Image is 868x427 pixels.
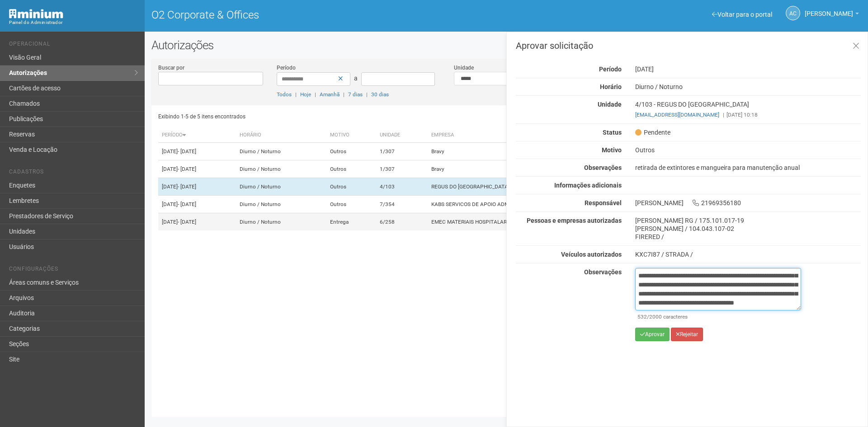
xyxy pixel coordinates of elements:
div: 4/103 - REGUS DO [GEOGRAPHIC_DATA] [628,100,868,119]
strong: Veículos autorizados [561,251,622,258]
button: Rejeitar [671,328,703,341]
div: Diurno / Noturno [628,83,868,91]
span: | [366,91,368,98]
td: KABS SERVICOS DE APOIO ADMINISTRATIVO [428,196,644,213]
strong: Observações [584,164,622,171]
div: KXC7I87 / STRADA / [635,250,861,258]
span: | [295,91,297,98]
label: Período [277,64,296,72]
span: 532 [637,314,647,320]
strong: Responsável [585,199,622,206]
td: Bravy [428,160,644,178]
td: Bravy [428,143,644,160]
span: Pendente [635,128,670,136]
td: Outros [326,178,376,196]
a: Todos [277,91,292,98]
span: Ana Carla de Carvalho Silva [805,1,853,17]
td: Diurno / Noturno [236,160,326,178]
img: Minium [9,9,63,19]
td: [DATE] [158,160,236,178]
td: Outros [326,196,376,213]
li: Cadastros [9,169,138,178]
th: Unidade [376,128,428,143]
th: Período [158,128,236,143]
td: [DATE] [158,143,236,160]
td: [DATE] [158,178,236,196]
th: Horário [236,128,326,143]
a: AC [786,6,800,20]
h2: Autorizações [151,38,861,52]
div: Outros [628,146,868,154]
div: [DATE] 10:18 [635,111,861,119]
td: Diurno / Noturno [236,213,326,231]
li: Operacional [9,41,138,50]
a: Voltar para o portal [712,11,772,18]
div: retirada de extintores e mangueira para manutenção anual [628,164,868,172]
td: Diurno / Noturno [236,196,326,213]
strong: Status [603,129,622,136]
td: Entrega [326,213,376,231]
strong: Unidade [598,101,622,108]
td: [DATE] [158,213,236,231]
label: Buscar por [158,64,184,72]
td: Diurno / Noturno [236,178,326,196]
td: 7/354 [376,196,428,213]
label: Unidade [454,64,474,72]
div: Exibindo 1-5 de 5 itens encontrados [158,110,504,123]
a: [EMAIL_ADDRESS][DOMAIN_NAME] [635,112,719,118]
li: Configurações [9,266,138,275]
a: Fechar [847,37,865,56]
a: 30 dias [371,91,389,98]
div: [PERSON_NAME] RG / 175.101.017-19 [635,216,861,225]
div: [PERSON_NAME] / 104.043.107-02 [635,225,861,233]
th: Motivo [326,128,376,143]
span: - [DATE] [178,148,196,155]
span: - [DATE] [178,201,196,207]
span: a [354,75,358,82]
th: Empresa [428,128,644,143]
div: /2000 caracteres [637,313,799,321]
span: | [315,91,316,98]
td: 6/258 [376,213,428,231]
td: REGUS DO [GEOGRAPHIC_DATA] [428,178,644,196]
td: [DATE] [158,196,236,213]
td: EMEC MATERIAIS HOSPITALARES [428,213,644,231]
a: Amanhã [320,91,340,98]
strong: Observações [584,268,622,276]
h3: Aprovar solicitação [516,41,861,50]
a: 7 dias [348,91,363,98]
strong: Período [599,66,622,73]
span: - [DATE] [178,219,196,225]
strong: Horário [600,83,622,90]
span: - [DATE] [178,166,196,172]
h1: O2 Corporate & Offices [151,9,500,21]
td: 4/103 [376,178,428,196]
strong: Pessoas e empresas autorizadas [527,217,622,224]
span: - [DATE] [178,183,196,190]
button: Aprovar [635,328,670,341]
a: [PERSON_NAME] [805,11,859,19]
strong: Informações adicionais [554,182,622,189]
td: 1/307 [376,160,428,178]
strong: Motivo [602,146,622,154]
td: Diurno / Noturno [236,143,326,160]
td: Outros [326,160,376,178]
td: 1/307 [376,143,428,160]
div: [DATE] [628,65,868,73]
span: | [343,91,344,98]
span: | [723,112,724,118]
a: Hoje [300,91,311,98]
td: Outros [326,143,376,160]
div: [PERSON_NAME] 21969356180 [628,199,868,207]
div: Painel do Administrador [9,19,138,27]
div: FIRERED / [635,233,861,241]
